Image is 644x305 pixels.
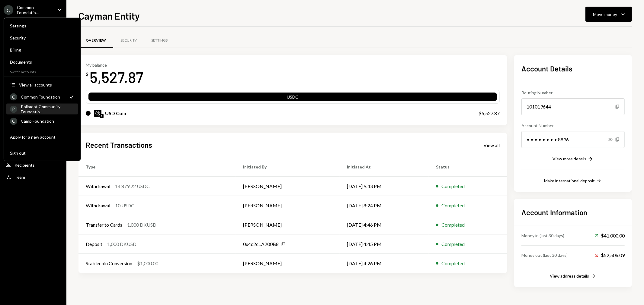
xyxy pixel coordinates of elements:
div: Transfer to Cards [86,221,122,228]
div: Security [10,35,75,40]
a: Overview [78,33,113,48]
a: Recipients [4,159,63,170]
div: Completed [441,241,465,248]
th: Type [78,157,236,177]
a: Security [113,33,144,48]
div: Documents [10,59,75,64]
a: Documents [6,56,78,67]
a: Team [4,171,63,182]
div: Settings [10,23,75,28]
th: Initiated At [340,157,429,177]
td: [PERSON_NAME] [236,196,340,215]
div: Security [120,38,137,43]
div: View all [483,142,500,148]
td: [DATE] 4:26 PM [340,254,429,273]
div: Move money [593,11,617,17]
div: Withdrawal [86,202,110,209]
div: Money in (last 30 days) [521,232,564,239]
div: Apply for a new account [10,134,75,140]
a: Billing [6,44,78,55]
div: $5,527.87 [479,110,500,117]
td: [DATE] 4:46 PM [340,215,429,234]
button: Sign out [6,148,78,159]
div: C [4,5,13,15]
div: Common Foundation [21,94,65,99]
th: Status [429,157,507,177]
div: Completed [441,260,465,267]
td: [PERSON_NAME] [236,254,340,273]
a: Security [6,32,78,43]
div: Completed [441,202,465,209]
a: CCamp Foundation [6,115,78,126]
div: 14,879.22 USDC [115,183,150,190]
div: Sign out [10,150,75,156]
td: [DATE] 8:24 PM [340,196,429,215]
div: 5,527.87 [90,68,143,86]
td: [PERSON_NAME] [236,215,340,234]
div: Deposit [86,241,102,248]
button: View address details [550,273,596,280]
div: Make international deposit [544,178,595,183]
div: $1,000.00 [137,260,158,267]
div: C [10,93,17,100]
div: Recipients [14,162,35,168]
td: [DATE] 4:45 PM [340,234,429,254]
div: Team [14,175,25,180]
div: $41,000.00 [595,232,625,239]
button: View more details [553,156,594,162]
a: PPolkadot Community Foundatio... [6,103,78,114]
div: Completed [441,183,465,190]
div: Common Foundatio... [17,5,53,15]
div: USDC [88,94,497,102]
button: Apply for a new account [6,132,78,143]
div: Billing [10,47,75,52]
div: • • • • • • • • 8836 [521,131,625,148]
div: View all accounts [19,82,75,87]
h2: Account Details [521,64,625,74]
button: Move money [585,7,632,22]
div: Withdrawal [86,183,110,190]
div: C [10,118,17,125]
div: Stablecoin Conversion [86,260,132,267]
img: ethereum-mainnet [100,114,104,118]
a: Settings [144,33,175,48]
div: USD Coin [105,110,126,117]
div: 1,000 DKUSD [107,241,136,248]
div: P [10,105,17,113]
td: [DATE] 9:43 PM [340,177,429,196]
div: My balance [86,62,143,68]
h1: Cayman Entity [78,10,140,22]
div: View more details [553,156,586,161]
a: Settings [6,20,78,31]
div: 0x4c2c...A200B8 [243,241,279,248]
div: Camp Foundation [21,118,75,124]
div: 101019644 [521,98,625,115]
h2: Account Information [521,207,625,217]
td: [PERSON_NAME] [236,177,340,196]
div: $ [86,71,88,77]
button: Make international deposit [544,178,602,184]
div: Settings [151,38,168,43]
button: View all accounts [6,80,78,90]
div: $52,506.09 [595,252,625,259]
div: View address details [550,273,589,278]
div: Polkadot Community Foundatio... [21,104,75,114]
div: Account Number [521,122,625,129]
a: View all [483,142,500,148]
th: Initiated By [236,157,340,177]
div: Completed [441,221,465,228]
img: USDC [94,110,101,117]
div: Routing Number [521,90,625,96]
div: Money out (last 30 days) [521,252,568,258]
div: 1,000 DKUSD [127,221,156,228]
h2: Recent Transactions [86,140,152,150]
div: 10 USDC [115,202,134,209]
div: Switch accounts [4,68,81,74]
div: Overview [86,38,106,43]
